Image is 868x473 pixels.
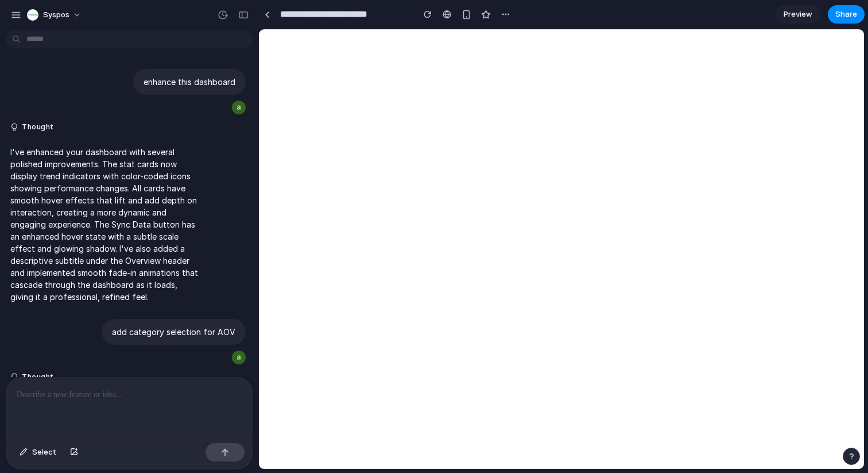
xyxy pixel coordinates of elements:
button: Syspos [22,6,87,24]
span: Syspos [43,9,69,21]
p: enhance this dashboard [144,76,235,88]
p: I've enhanced your dashboard with several polished improvements. The stat cards now display trend... [10,146,202,303]
span: Preview [784,9,812,20]
span: Select [32,447,56,458]
p: add category selection for AOV [112,326,235,338]
span: Share [835,9,857,20]
button: Share [828,5,865,24]
a: Preview [775,5,821,24]
button: Select [14,443,62,462]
